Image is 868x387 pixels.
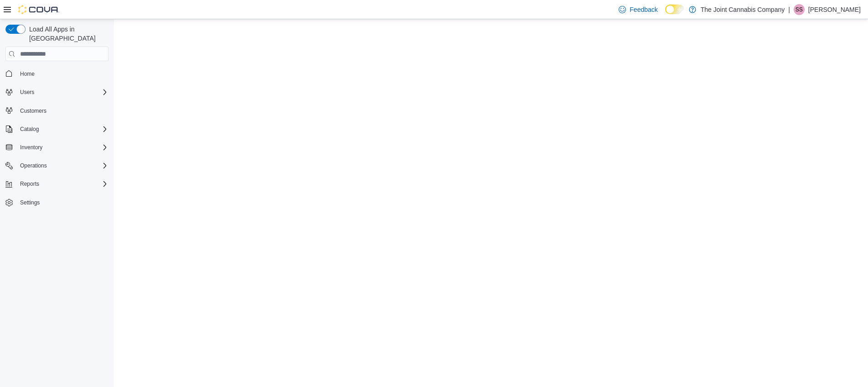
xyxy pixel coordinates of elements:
button: Inventory [2,141,112,154]
span: Catalog [20,126,39,133]
span: Catalog [16,124,108,135]
img: Cova [18,5,59,14]
nav: Complex example [5,63,108,233]
span: Settings [20,199,40,206]
span: Operations [16,160,108,171]
button: Users [2,86,112,99]
span: Users [16,87,108,98]
span: Inventory [16,142,108,153]
button: Users [16,87,38,98]
button: Settings [2,196,112,209]
span: Operations [20,162,47,169]
span: Home [16,68,108,79]
p: The Joint Cannabis Company [701,4,785,15]
a: Customers [16,105,50,116]
input: Dark Mode [665,5,684,14]
button: Home [2,67,112,80]
button: Inventory [16,142,46,153]
button: Operations [2,159,112,172]
span: Feedback [630,5,657,14]
span: SS [796,4,803,15]
button: Customers [2,104,112,117]
a: Settings [16,197,43,208]
p: | [788,4,790,15]
button: Reports [16,178,43,189]
a: Home [16,68,38,79]
a: Feedback [615,0,661,19]
button: Catalog [16,124,42,135]
span: Customers [20,107,46,115]
div: Sagar Sanghera [794,4,805,15]
span: Users [20,89,34,96]
button: Catalog [2,123,112,136]
span: Reports [16,178,108,189]
p: [PERSON_NAME] [808,4,861,15]
span: Settings [16,197,108,208]
span: Load All Apps in [GEOGRAPHIC_DATA] [26,25,108,43]
button: Reports [2,178,112,190]
span: Inventory [20,144,42,151]
span: Home [20,70,35,78]
button: Operations [16,160,51,171]
span: Customers [16,105,108,116]
span: Reports [20,180,39,188]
